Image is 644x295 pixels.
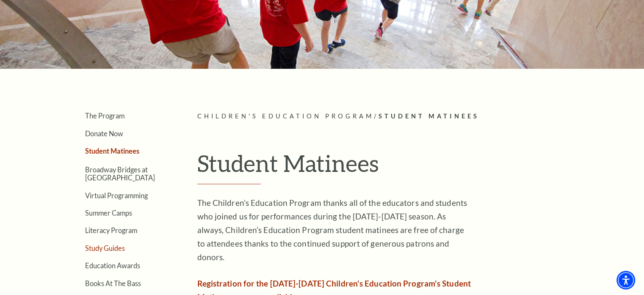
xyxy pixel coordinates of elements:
[85,112,124,120] a: The Program
[197,112,374,120] span: Children's Education Program
[197,149,585,184] h1: Student Matinees
[197,111,585,122] p: /
[85,166,155,182] a: Broadway Bridges at [GEOGRAPHIC_DATA]
[85,279,141,287] a: Books At The Bass
[616,271,635,289] div: Accessibility Menu
[85,147,139,155] a: Student Matinees
[85,191,148,199] a: Virtual Programming
[85,209,132,217] a: Summer Camps
[197,196,473,264] p: The Children’s Education Program thanks all of the educators and students who joined us for perfo...
[85,226,137,234] a: Literacy Program
[85,129,123,138] a: Donate Now
[85,261,140,270] a: Education Awards
[85,244,125,252] a: Study Guides
[378,112,479,120] span: Student Matinees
